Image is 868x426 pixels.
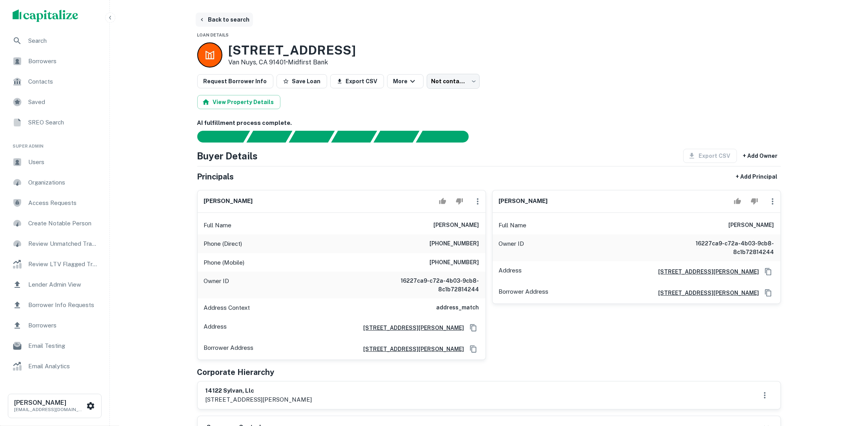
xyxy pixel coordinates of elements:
[28,118,98,127] span: SREO Search
[206,386,312,395] h6: 14122 sylvan, llc
[206,395,312,404] p: [STREET_ADDRESS][PERSON_NAME]
[748,194,761,209] button: Reject
[28,280,98,289] span: Lender Admin View
[28,300,98,310] span: Borrower Info Requests
[427,74,480,89] div: Not contacted
[197,74,273,88] button: Request Borrower Info
[6,296,103,314] a: Borrower Info Requests
[468,322,479,334] button: Copy Address
[28,362,98,371] span: Email Analytics
[357,345,464,353] a: [STREET_ADDRESS][PERSON_NAME]
[331,131,377,143] div: Principals found, AI now looking for contact information...
[652,289,759,297] a: [STREET_ADDRESS][PERSON_NAME]
[6,255,103,274] a: Review LTV Flagged Transactions
[204,343,254,355] p: Borrower Address
[6,214,103,233] a: Create Notable Person
[197,149,258,163] h4: Buyer Details
[740,149,781,163] button: + Add Owner
[430,239,479,249] h6: [PHONE_NUMBER]
[6,133,103,153] li: Super Admin
[829,363,868,401] iframe: Chat Widget
[453,194,466,209] button: Reject
[729,221,774,230] h6: [PERSON_NAME]
[204,322,227,334] p: Address
[6,336,103,355] a: Email Testing
[28,321,98,330] span: Borrowers
[289,131,335,143] div: Documents found, AI parsing details...
[6,357,103,376] a: Email Analytics
[14,400,85,406] h6: [PERSON_NAME]
[204,239,242,249] p: Phone (Direct)
[6,113,103,132] a: SREO Search
[28,36,98,46] span: Search
[373,131,419,143] div: Principals found, still searching for contact information. This may take time...
[680,239,774,256] h6: 16227ca9-c72a-4b03-9cb8-8c1b72814244
[204,221,232,230] p: Full Name
[197,366,275,378] h5: Corporate Hierarchy
[197,171,234,183] h5: Principals
[28,57,98,66] span: Borrowers
[229,43,356,58] h3: [STREET_ADDRESS]
[387,74,424,88] button: More
[436,194,449,209] button: Accept
[28,219,98,228] span: Create Notable Person
[6,52,103,71] a: Borrowers
[13,9,78,22] img: capitalize-logo.png
[6,194,103,212] a: Access Requests
[385,276,479,294] h6: 16227ca9-c72a-4b03-9cb8-8c1b72814244
[499,287,549,299] p: Borrower Address
[499,239,524,256] p: Owner ID
[437,303,479,313] h6: address_match
[6,275,103,294] a: Lender Admin View
[288,59,328,66] a: Midfirst Bank
[28,260,98,269] span: Review LTV Flagged Transactions
[6,316,103,335] a: Borrowers
[416,131,478,143] div: AI fulfillment process complete.
[188,131,247,143] div: Sending borrower request to AI...
[28,341,98,351] span: Email Testing
[330,74,384,88] button: Export CSV
[468,343,479,355] button: Copy Address
[204,303,250,313] p: Address Context
[197,33,229,37] span: Loan Details
[229,58,356,67] p: Van Nuys, CA 91401 •
[28,239,98,249] span: Review Unmatched Transactions
[6,153,103,172] div: Users
[499,221,527,230] p: Full Name
[28,198,98,208] span: Access Requests
[28,77,98,86] span: Contacts
[28,157,98,167] span: Users
[14,406,85,413] p: [EMAIL_ADDRESS][DOMAIN_NAME]
[434,221,479,230] h6: [PERSON_NAME]
[762,266,774,278] button: Copy Address
[652,267,759,276] a: [STREET_ADDRESS][PERSON_NAME]
[28,97,98,107] span: Saved
[499,266,522,278] p: Address
[6,234,103,253] a: Review Unmatched Transactions
[731,194,744,209] button: Accept
[6,173,103,192] a: Organizations
[204,276,229,294] p: Owner ID
[430,258,479,267] h6: [PHONE_NUMBER]
[197,119,781,128] h6: AI fulfillment process complete.
[6,31,103,50] a: Search
[357,324,464,332] a: [STREET_ADDRESS][PERSON_NAME]
[204,258,245,267] p: Phone (Mobile)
